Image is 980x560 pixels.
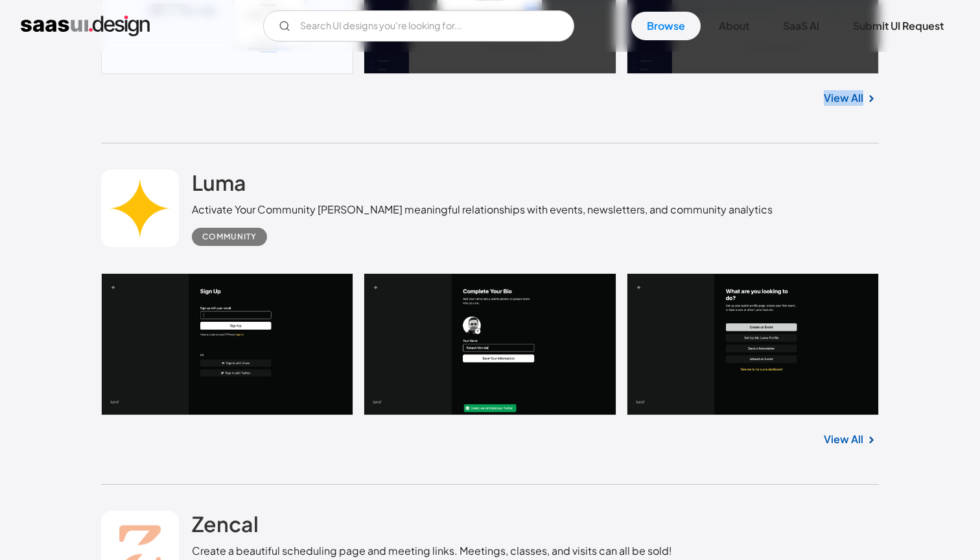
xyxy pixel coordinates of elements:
[21,16,150,36] a: home
[202,229,257,245] div: Community
[263,10,574,42] input: Search UI designs you're looking for...
[263,10,574,42] form: Email Form
[192,543,672,559] div: Create a beautiful scheduling page and meeting links. Meetings, classes, and visits can all be sold!
[192,202,773,217] div: Activate Your Community [PERSON_NAME] meaningful relationships with events, newsletters, and comm...
[824,432,863,447] a: View All
[192,511,259,537] h2: Zencal
[631,12,701,40] a: Browse
[703,12,765,40] a: About
[767,12,835,40] a: SaaS Ai
[192,169,246,202] a: Luma
[192,511,259,543] a: Zencal
[837,12,959,40] a: Submit UI Request
[824,90,863,106] a: View All
[192,169,246,195] h2: Luma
